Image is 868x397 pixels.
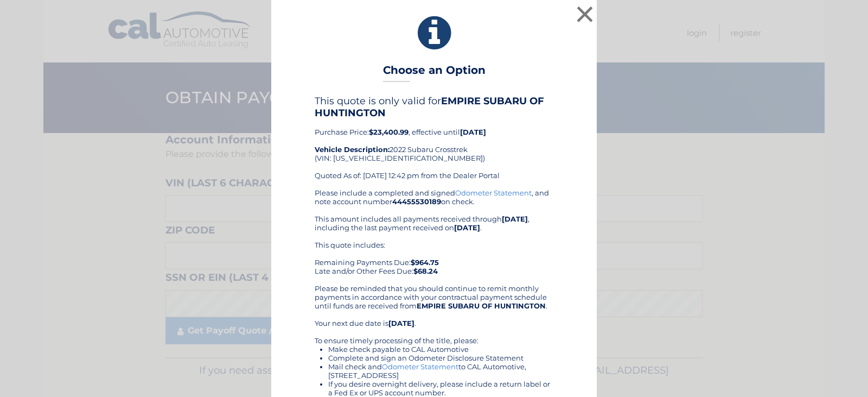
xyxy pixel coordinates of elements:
[382,362,458,371] a: Odometer Statement
[328,380,553,397] li: If you desire overnight delivery, please include a return label or a Fed Ex or UPS account number.
[328,345,553,354] li: Make check payable to CAL Automotive
[502,215,528,223] b: [DATE]
[315,95,553,119] h4: This quote is only valid for
[392,197,441,206] b: 44455530189
[315,241,553,275] div: This quote includes: Remaining Payments Due: Late and/or Other Fees Due:
[411,258,439,267] b: $964.75
[460,128,486,136] b: [DATE]
[328,362,553,380] li: Mail check and to CAL Automotive, [STREET_ADDRESS]
[383,64,486,83] h3: Choose an Option
[417,301,546,310] b: EMPIRE SUBARU OF HUNTINGTON
[413,267,438,275] b: $68.24
[369,128,409,136] b: $23,400.99
[315,95,544,119] b: EMPIRE SUBARU OF HUNTINGTON
[315,95,553,188] div: Purchase Price: , effective until 2022 Subaru Crosstrek (VIN: [US_VEHICLE_IDENTIFICATION_NUMBER])...
[315,145,390,154] strong: Vehicle Description:
[455,188,532,197] a: Odometer Statement
[454,223,480,232] b: [DATE]
[388,319,414,327] b: [DATE]
[328,354,553,362] li: Complete and sign an Odometer Disclosure Statement
[574,3,596,25] button: ×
